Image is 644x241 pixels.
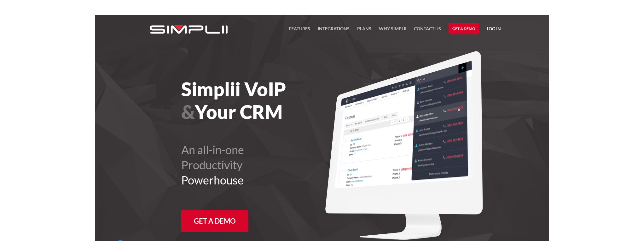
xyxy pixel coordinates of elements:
[414,25,441,36] a: Contact US
[379,25,406,36] a: Why Simplii
[289,25,310,36] a: FEATURES
[181,173,244,187] span: Powerhouse
[487,25,501,34] a: Log in
[143,15,228,44] a: home
[181,78,357,123] h1: Simplii VoIP Your CRM
[181,100,195,123] span: &
[318,25,350,36] a: Integrations
[181,210,248,232] a: Get a Demo
[357,25,371,36] a: Plans
[181,142,357,188] h2: An all-in-one Productivity
[449,23,479,34] a: Get a Demo
[150,25,228,34] img: Simplii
